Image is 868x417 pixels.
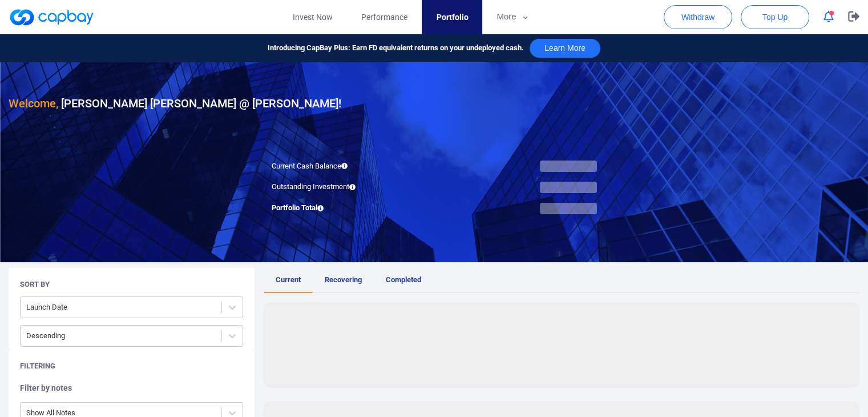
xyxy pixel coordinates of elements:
[9,97,58,110] span: Welcome,
[20,361,55,371] h5: Filtering
[268,42,524,54] span: Introducing CapBay Plus: Earn FD equivalent returns on your undeployed cash.
[530,39,600,58] button: Learn More
[386,275,421,284] span: Completed
[20,279,50,290] h5: Sort By
[263,161,434,173] div: Current Cash Balance
[9,94,341,113] h3: [PERSON_NAME] [PERSON_NAME] @ [PERSON_NAME] !
[436,11,468,23] span: Portfolio
[20,383,243,393] h5: Filter by notes
[664,5,732,29] button: Withdraw
[361,11,407,23] span: Performance
[276,275,301,284] span: Current
[263,202,434,214] div: Portfolio Total
[762,11,788,23] span: Top Up
[263,181,434,193] div: Outstanding Investment
[741,5,809,29] button: Top Up
[325,275,362,284] span: Recovering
